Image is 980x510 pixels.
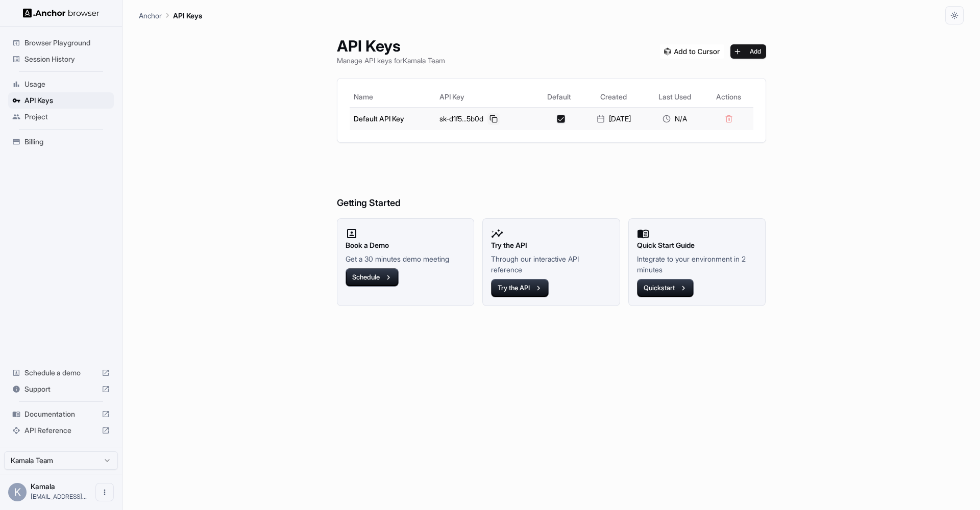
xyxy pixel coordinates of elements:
h2: Try the API [491,240,611,251]
span: API Reference [24,425,97,436]
p: Integrate to your environment in 2 minutes [637,253,757,275]
div: Project [8,109,114,125]
img: Add anchorbrowser MCP server to Cursor [660,44,724,59]
div: sk-d1f5...5b0d [439,113,531,125]
th: Last Used [645,87,704,107]
button: Schedule [346,268,399,287]
span: hsskn766@gmail.com [31,493,87,500]
p: Anchor [139,10,162,21]
th: Created [583,87,645,107]
button: Try the API [491,279,549,297]
img: Anchor Logo [23,8,100,18]
h6: Getting Started [337,155,766,211]
p: API Keys [173,10,202,21]
span: Kamala [31,482,55,491]
button: Open menu [95,483,114,501]
div: Support [8,381,114,397]
th: Name [350,87,435,107]
div: Browser Playground [8,35,114,51]
th: Actions [704,87,753,107]
span: Documentation [24,409,97,419]
div: K [8,483,27,501]
div: API Reference [8,422,114,439]
p: Manage API keys for Kamala Team [337,55,445,66]
th: API Key [435,87,535,107]
p: Get a 30 minutes demo meeting [346,253,466,264]
div: Schedule a demo [8,365,114,381]
div: N/A [649,114,700,124]
td: Default API Key [350,107,435,130]
span: Billing [24,137,110,147]
div: Documentation [8,406,114,422]
div: Billing [8,134,114,150]
h1: API Keys [337,37,445,55]
div: Session History [8,51,114,67]
button: Add [730,44,766,59]
span: API Keys [24,95,110,106]
span: Support [24,384,97,394]
h2: Quick Start Guide [637,240,757,251]
div: API Keys [8,92,114,109]
p: Through our interactive API reference [491,253,611,275]
span: Schedule a demo [24,368,97,378]
span: Browser Playground [24,38,110,48]
th: Default [535,87,582,107]
span: Session History [24,54,110,64]
div: Usage [8,76,114,92]
span: Project [24,112,110,122]
button: Copy API key [487,113,500,125]
button: Quickstart [637,279,694,297]
nav: breadcrumb [139,10,202,21]
div: [DATE] [587,114,641,124]
span: Usage [24,79,110,89]
h2: Book a Demo [346,240,466,251]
